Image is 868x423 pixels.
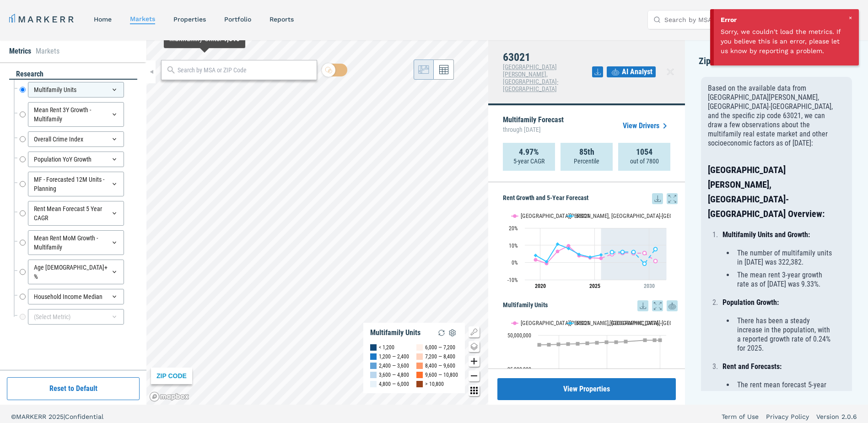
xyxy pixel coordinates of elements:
[16,413,49,420] span: MARKERR
[534,258,538,261] path: Monday, 29 Jul, 20:00, 1.55. St. Louis, MO-IL.
[816,412,857,421] a: Version 2.0.6
[379,361,409,370] div: 2,400 — 3,600
[538,343,541,347] path: Friday, 14 Dec, 19:00, 42,802,559. USA.
[721,27,845,56] div: Sorry, we couldn't load the metrics. If you believe this is an error, please let us know by repor...
[425,361,455,370] div: 8,400 — 9,600
[664,11,802,29] input: Search by MSA, ZIP, Property Name, or Address
[513,157,545,166] p: 5-year CAGR
[699,54,854,75] div: Zip Code 63021
[610,250,614,254] path: Wednesday, 29 Jul, 20:00, 5.98. 63021.
[658,338,662,342] path: Monday, 14 Jul, 20:00, 46,231,852. USA.
[512,260,518,266] text: 0%
[607,66,656,77] button: AI Analyst
[28,82,124,98] div: Multifamily Units
[436,327,447,338] img: Reload Legend
[586,342,589,345] path: Thursday, 14 Dec, 19:00, 43,943,209. USA.
[708,84,834,148] p: Based on the available data from [GEOGRAPHIC_DATA][PERSON_NAME], [GEOGRAPHIC_DATA]-[GEOGRAPHIC_DA...
[28,201,124,226] div: Rent Mean Forecast 5 Year CAGR
[469,326,480,337] button: Show/Hide Legend Map Button
[270,16,294,23] a: reports
[28,102,124,127] div: Mean Rent 3Y Growth - Multifamily
[519,147,539,157] strong: 4.97%
[178,65,312,75] input: Search by MSA or ZIP Code
[576,212,590,219] text: 63021
[721,15,852,25] div: Error
[534,254,538,257] path: Monday, 29 Jul, 20:00, 4.09. 63021.
[599,253,603,256] path: Tuesday, 29 Jul, 20:00, 4.42. 63021.
[9,69,137,80] div: research
[722,362,782,371] strong: Rent and Forecasts:
[507,277,518,283] text: -10%
[643,262,647,266] path: Sunday, 29 Jul, 20:00, -0.72. 63021.
[28,260,124,284] div: Age [DEMOGRAPHIC_DATA]+ %
[722,298,779,307] strong: Population Growth:
[509,225,518,232] text: 20%
[9,46,31,57] li: Metrics
[734,316,834,353] li: There has been a steady increase in the population, with a reported growth rate of 0.24% for 2025.
[535,283,546,289] tspan: 2020
[173,16,206,23] a: properties
[545,260,549,263] path: Wednesday, 29 Jul, 20:00, 0.45. 63021.
[509,243,518,249] text: 10%
[576,342,580,346] path: Wednesday, 14 Dec, 19:00, 43,610,423. USA.
[557,342,561,346] path: Sunday, 14 Dec, 19:00, 43,175,167. USA.
[379,352,409,361] div: 1,200 — 2,400
[507,332,531,339] text: 50,000,000
[605,340,609,344] path: Saturday, 14 Dec, 19:00, 44,735,659. USA.
[507,366,531,373] text: 25,000,000
[615,340,618,344] path: Monday, 14 Dec, 19:00, 44,771,613. USA.
[151,368,192,384] div: ZIP CODE
[94,16,112,23] a: home
[521,212,711,219] text: [GEOGRAPHIC_DATA][PERSON_NAME], [GEOGRAPHIC_DATA]-[GEOGRAPHIC_DATA]
[224,16,251,23] a: Portfolio
[621,250,625,254] path: Thursday, 29 Jul, 20:00, 6.04. 63021.
[28,172,124,196] div: MF - Forecasted 12M Units - Planning
[379,343,394,352] div: < 1,200
[65,413,103,420] span: Confidential
[653,338,657,342] path: Saturday, 14 Dec, 19:00, 46,231,852. USA.
[654,247,658,251] path: Monday, 29 Jul, 20:00, 7.7. 63021.
[574,157,599,166] p: Percentile
[28,289,124,304] div: Household Income Median
[579,147,594,157] strong: 85th
[447,327,458,338] img: Settings
[149,391,189,402] a: Mapbox logo
[630,157,659,166] p: out of 7800
[469,341,480,352] button: Change style map button
[425,352,455,361] div: 7,200 — 8,400
[624,340,628,343] path: Tuesday, 14 Dec, 19:00, 45,214,949. USA.
[722,412,759,421] a: Term of Use
[379,380,409,389] div: 4,800 — 6,000
[503,124,564,136] span: through [DATE]
[708,163,834,221] h3: [GEOGRAPHIC_DATA][PERSON_NAME], [GEOGRAPHIC_DATA]-[GEOGRAPHIC_DATA] Overview:
[425,380,444,389] div: > 10,800
[503,63,558,92] span: [GEOGRAPHIC_DATA][PERSON_NAME], [GEOGRAPHIC_DATA]-[GEOGRAPHIC_DATA]
[734,249,834,267] li: The number of multifamily units in [DATE] was 322,382.
[644,283,655,289] tspan: 2030
[497,378,676,400] button: View Properties
[370,328,421,337] div: Multifamily Units
[28,309,124,325] div: (Select Metric)
[636,147,652,157] strong: 1054
[589,283,600,289] tspan: 2025
[28,131,124,147] div: Overall Crime Index
[654,259,658,263] path: Monday, 29 Jul, 20:00, 0.85. St. Louis, MO-IL.
[49,413,65,420] span: 2025 |
[503,116,564,136] p: Multifamily Forecast
[567,246,571,250] path: Friday, 29 Jul, 20:00, 8.15. 63021.
[556,242,560,246] path: Thursday, 29 Jul, 20:00, 10.62. 63021.
[130,15,155,22] a: markets
[538,338,662,347] g: USA, line 3 of 3 with 13 data points.
[632,250,636,254] path: Saturday, 29 Jul, 20:00, 6.08. 63021.
[11,413,16,420] span: ©
[643,338,647,342] path: Thursday, 14 Dec, 19:00, 46,231,852. USA.
[766,412,809,421] a: Privacy Policy
[9,13,75,26] a: MARKERR
[547,343,551,347] path: Saturday, 14 Dec, 19:00, 42,911,868. USA.
[379,370,409,380] div: 3,600 — 4,800
[425,370,458,380] div: 9,600 — 10,800
[622,66,652,77] span: AI Analyst
[28,152,124,167] div: Population YoY Growth
[566,342,570,346] path: Monday, 14 Dec, 19:00, 43,400,629. USA.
